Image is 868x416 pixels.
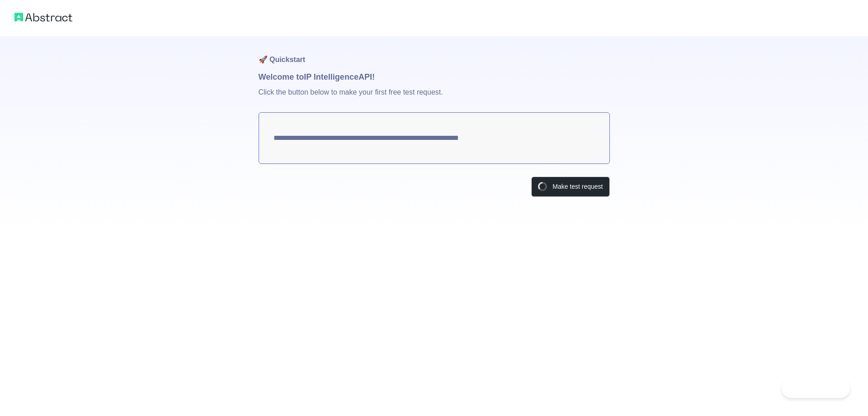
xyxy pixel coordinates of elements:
p: Click the button below to make your first free test request. [259,83,610,112]
button: Make test request [531,177,609,197]
h1: 🚀 Quickstart [259,36,610,71]
iframe: Toggle Customer Support [782,379,850,398]
h1: Welcome to IP Intelligence API! [259,71,610,83]
img: Abstract logo [14,11,72,24]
